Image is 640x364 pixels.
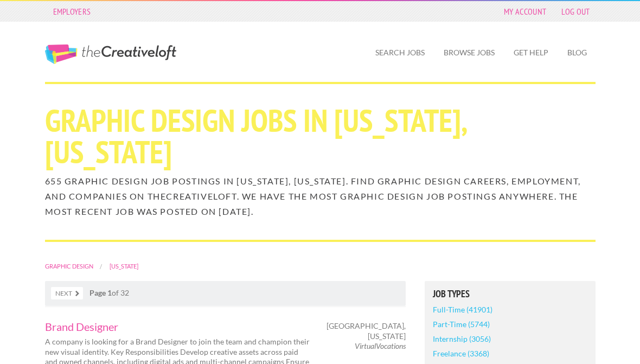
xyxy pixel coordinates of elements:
[367,40,433,65] a: Search Jobs
[327,321,406,341] span: [GEOGRAPHIC_DATA], [US_STATE]
[559,40,596,65] a: Blog
[355,341,406,350] em: VirtualVocations
[110,263,138,270] a: [US_STATE]
[45,44,176,64] a: The Creative Loft
[45,281,406,306] nav: of 32
[435,40,503,65] a: Browse Jobs
[433,346,489,361] a: Freelance (3368)
[433,331,491,346] a: Internship (3056)
[45,321,311,332] a: Brand Designer
[48,4,97,19] a: Employers
[433,317,490,331] a: Part-Time (5744)
[45,174,596,219] h2: 655 Graphic Design job postings in [US_STATE], [US_STATE]. Find Graphic Design careers, employmen...
[433,289,587,299] h5: Job Types
[45,105,596,168] h1: Graphic Design Jobs in [US_STATE], [US_STATE]
[556,4,595,19] a: Log Out
[51,287,83,299] a: Next
[498,4,552,19] a: My Account
[45,263,93,270] a: Graphic Design
[505,40,557,65] a: Get Help
[89,288,112,297] strong: Page 1
[433,302,492,317] a: Full-Time (41901)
